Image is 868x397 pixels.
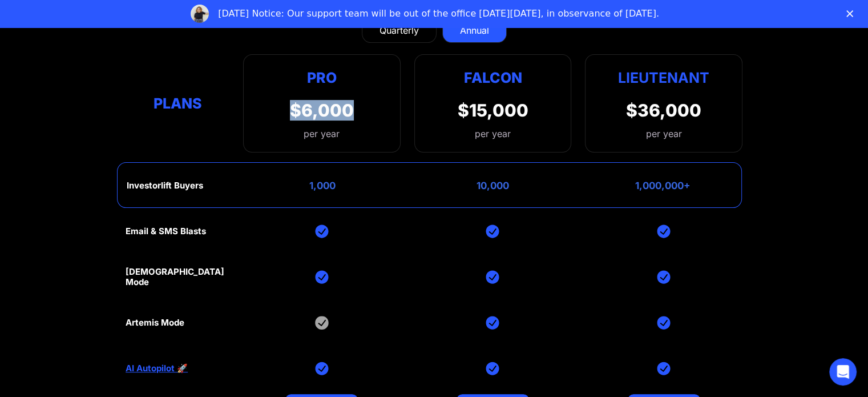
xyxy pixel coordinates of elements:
[126,267,229,287] div: [DEMOGRAPHIC_DATA] Mode
[191,5,209,23] img: Profile image for Elory
[126,226,206,236] div: Email & SMS Blasts
[846,10,858,17] div: Close
[460,23,489,37] div: Annual
[290,100,354,121] div: $6,000
[626,100,701,121] div: $36,000
[127,181,203,191] div: Investorlift Buyers
[475,127,511,141] div: per year
[309,180,336,191] div: 1,000
[380,23,419,37] div: Quarterly
[463,66,522,89] div: Falcon
[477,180,509,191] div: 10,000
[290,66,354,89] div: Pro
[126,318,184,328] div: Artemis Mode
[457,100,528,121] div: $15,000
[618,69,709,86] strong: Lieutenant
[126,363,188,374] a: AI Autopilot 🚀
[218,8,659,19] div: [DATE] Notice: Our support team will be out of the office [DATE][DATE], in observance of [DATE].
[290,127,354,141] div: per year
[126,93,229,115] div: Plans
[646,127,682,141] div: per year
[829,358,857,386] iframe: Intercom live chat
[635,180,691,191] div: 1,000,000+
